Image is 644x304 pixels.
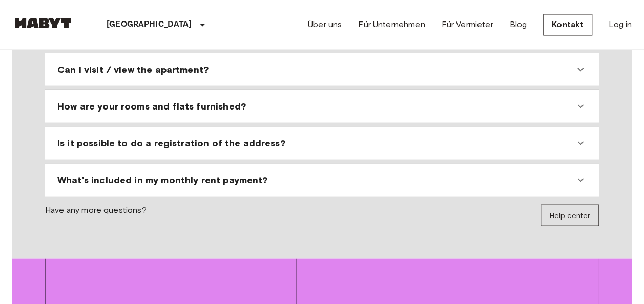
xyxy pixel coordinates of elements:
[543,14,592,35] a: Kontakt
[45,204,147,226] span: Have any more questions?
[308,18,342,31] a: Über uns
[549,211,590,220] span: Help center
[57,100,246,112] span: How are your rooms and flats furnished?
[57,63,209,75] span: Can I visit / view the apartment?
[57,137,285,149] span: Is it possible to do a registration of the address?
[107,18,192,31] p: [GEOGRAPHIC_DATA]
[12,18,74,28] img: Habyt
[509,18,527,31] a: Blog
[49,57,595,81] div: Can I visit / view the apartment?
[49,94,595,118] div: How are your rooms and flats furnished?
[541,204,599,226] a: Help center
[49,131,595,155] div: Is it possible to do a registration of the address?
[609,18,632,31] a: Log in
[57,173,267,186] span: What's included in my monthly rent payment?
[441,18,493,31] a: Für Vermieter
[358,18,425,31] a: Für Unternehmen
[49,167,595,192] div: What's included in my monthly rent payment?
